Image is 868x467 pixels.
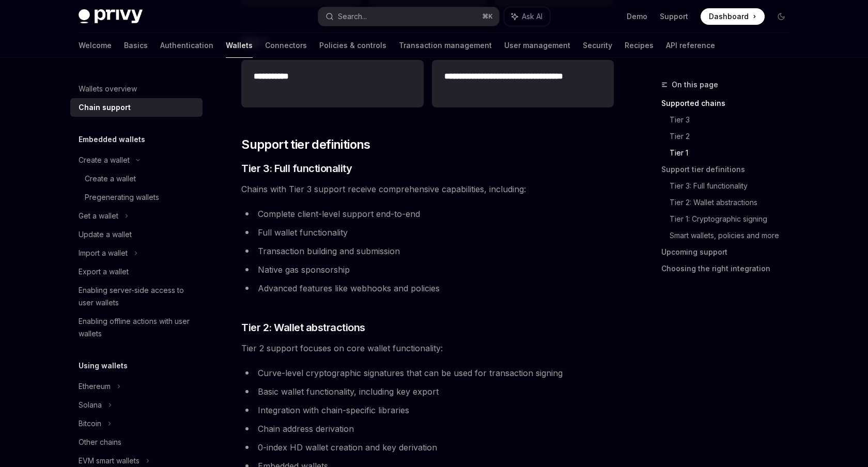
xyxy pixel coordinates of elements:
div: Export a wallet [79,266,129,278]
span: Support tier definitions [241,136,370,153]
div: Bitcoin [79,417,101,430]
a: Wallets overview [70,80,203,98]
a: Pregenerating wallets [70,188,203,207]
a: Tier 3: Full functionality [670,178,798,194]
a: Welcome [79,33,112,58]
span: ⌘ K [482,12,493,21]
a: Upcoming support [661,244,798,260]
button: Toggle dark mode [773,8,789,25]
li: Chain address derivation [241,422,614,436]
a: Transaction management [399,33,492,58]
li: Complete client-level support end-to-end [241,207,614,221]
a: Security [583,33,612,58]
a: Create a wallet [70,169,203,188]
a: Dashboard [701,8,765,25]
img: dark logo [79,9,143,24]
div: Search... [338,10,367,23]
a: Wallets [226,33,253,58]
a: Choosing the right integration [661,260,798,277]
a: Export a wallet [70,262,203,281]
span: Dashboard [709,11,749,22]
div: Update a wallet [79,228,132,241]
div: Other chains [79,436,121,448]
div: Wallets overview [79,83,137,95]
a: Tier 2: Wallet abstractions [670,194,798,211]
span: Tier 2 support focuses on core wallet functionality: [241,341,614,355]
li: Native gas sponsorship [241,262,614,277]
span: Ask AI [522,11,542,22]
span: Tier 2: Wallet abstractions [241,320,365,335]
a: Smart wallets, policies and more [670,227,798,244]
span: Tier 3: Full functionality [241,161,352,176]
a: Tier 1 [670,145,798,161]
a: Support [660,11,688,22]
a: Update a wallet [70,225,203,244]
li: Basic wallet functionality, including key export [241,384,614,399]
a: Supported chains [661,95,798,112]
a: Recipes [625,33,654,58]
span: Chains with Tier 3 support receive comprehensive capabilities, including: [241,182,614,196]
a: Connectors [265,33,307,58]
h5: Using wallets [79,360,128,372]
a: Chain support [70,98,203,117]
a: Enabling offline actions with user wallets [70,312,203,343]
div: Create a wallet [85,173,136,185]
a: Support tier definitions [661,161,798,178]
a: Demo [627,11,647,22]
div: Chain support [79,101,131,114]
div: Enabling server-side access to user wallets [79,284,196,309]
a: User management [504,33,570,58]
a: Authentication [160,33,213,58]
div: Pregenerating wallets [85,191,159,204]
li: Advanced features like webhooks and policies [241,281,614,295]
div: EVM smart wallets [79,455,139,467]
li: Integration with chain-specific libraries [241,403,614,417]
div: Import a wallet [79,247,128,259]
a: Policies & controls [319,33,386,58]
div: Create a wallet [79,154,130,166]
a: Tier 1: Cryptographic signing [670,211,798,227]
a: Tier 3 [670,112,798,128]
li: 0-index HD wallet creation and key derivation [241,440,614,455]
button: Search...⌘K [318,7,499,26]
li: Full wallet functionality [241,225,614,240]
div: Enabling offline actions with user wallets [79,315,196,340]
li: Transaction building and submission [241,244,614,258]
a: Enabling server-side access to user wallets [70,281,203,312]
a: Basics [124,33,148,58]
h5: Embedded wallets [79,133,145,146]
span: On this page [672,79,718,91]
div: Solana [79,399,102,411]
li: Curve-level cryptographic signatures that can be used for transaction signing [241,366,614,380]
a: Other chains [70,433,203,452]
div: Ethereum [79,380,111,393]
a: Tier 2 [670,128,798,145]
div: Get a wallet [79,210,118,222]
a: API reference [666,33,715,58]
button: Ask AI [504,7,550,26]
